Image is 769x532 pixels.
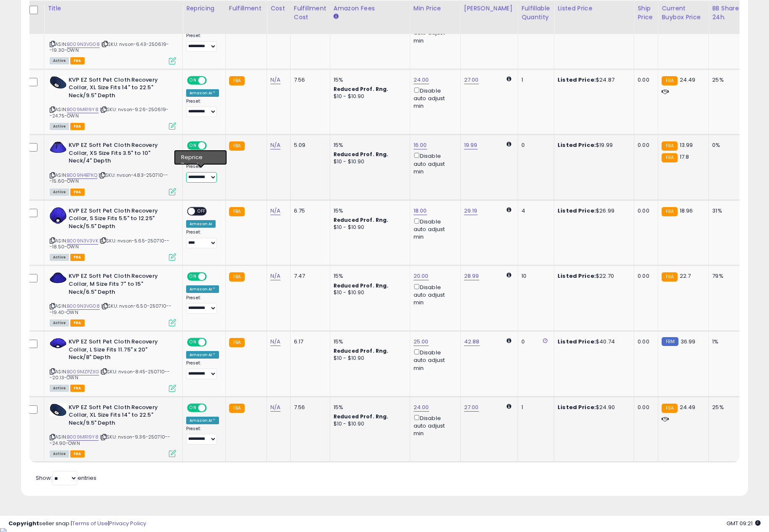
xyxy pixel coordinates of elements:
[558,403,596,411] b: Listed Price:
[558,76,627,84] div: $24.87
[464,76,479,84] a: 27.00
[36,474,96,482] span: Show: entries
[294,272,323,280] div: 7.47
[50,172,168,184] span: | SKU: nvson-4.83-250710---15.60-OWN
[67,303,100,310] a: B009N3VG08
[229,207,245,216] small: FBA
[50,237,169,250] span: | SKU: nvson-5.65-250710---18.50-OWN
[334,85,389,93] b: Reduced Prof. Rng.
[334,151,389,158] b: Reduced Prof. Rng.
[188,404,198,411] span: ON
[69,338,171,364] b: KVP EZ Soft Pet Cloth Recovery Collar, L Size Fits 11.75" x 20" Neck/8" Depth
[186,417,219,424] div: Amazon AI *
[50,141,176,194] div: ASIN:
[270,338,280,346] a: N/A
[206,142,219,149] span: OFF
[558,207,627,215] div: $26.99
[464,207,478,215] a: 29.19
[638,4,654,22] div: Ship Price
[50,338,176,391] div: ASIN:
[558,272,627,280] div: $22.70
[50,207,176,260] div: ASIN:
[662,76,677,85] small: FBA
[186,295,219,314] div: Preset:
[186,360,219,379] div: Preset:
[50,338,67,348] img: 312I2MCE11L._SL40_.jpg
[414,86,454,110] div: Disable auto adjust min
[662,153,677,162] small: FBA
[50,123,69,130] span: All listings currently available for purchase on Amazon
[206,339,219,346] span: OFF
[712,338,740,346] div: 1%
[50,189,69,196] span: All listings currently available for purchase on Amazon
[67,106,99,113] a: B009MR19Y8
[50,434,170,446] span: | SKU: nvson-9.36-250710---24.90-OWN
[270,4,287,13] div: Cost
[50,41,169,53] span: | SKU: nvson-6.43-250619--19.30-OWN
[464,338,480,346] a: 42.88
[638,207,652,215] div: 0.00
[50,368,170,381] span: | SKU: nvson-8.45-250710---20.13-OWN
[206,404,219,411] span: OFF
[50,254,69,261] span: All listings currently available for purchase on Amazon
[334,420,403,428] div: $10 - $10.90
[558,338,627,346] div: $40.74
[507,404,511,409] i: Calculated using Dynamic Max Price.
[662,141,677,151] small: FBA
[558,141,596,149] b: Listed Price:
[464,141,478,149] a: 19.99
[8,519,39,527] strong: Copyright
[712,4,743,22] div: BB Share 24h.
[270,141,280,149] a: N/A
[726,519,761,527] span: 2025-08-13 09:21 GMT
[681,338,696,346] span: 36.99
[186,154,219,162] div: Amazon AI *
[67,368,99,375] a: B009MZPZXG
[662,4,705,22] div: Current Buybox Price
[680,141,693,149] span: 13.99
[50,141,67,153] img: 51zc41jQarL._SL40_.jpg
[294,141,323,149] div: 5.09
[680,153,689,161] span: 17.8
[229,141,245,151] small: FBA
[50,404,176,457] div: ASIN:
[558,207,596,215] b: Listed Price:
[70,57,85,64] span: FBA
[186,229,219,248] div: Preset:
[334,76,403,84] div: 15%
[334,13,339,21] small: Amazon Fees.
[69,76,171,102] b: KVP EZ Soft Pet Cloth Recovery Collar, XL Size Fits 14" to 22.5" Neck/9.5" Depth
[229,272,245,282] small: FBA
[294,404,323,411] div: 7.56
[188,273,198,280] span: ON
[50,57,69,64] span: All listings currently available for purchase on Amazon
[638,404,652,411] div: 0.00
[67,434,99,441] a: B009MR19Y8
[50,450,69,458] span: All listings currently available for purchase on Amazon
[67,172,97,179] a: B009N4B7KQ
[294,76,323,84] div: 7.56
[50,319,69,327] span: All listings currently available for purchase on Amazon
[206,77,219,84] span: OFF
[507,76,511,82] i: Calculated using Dynamic Max Price.
[270,76,280,84] a: N/A
[414,151,454,176] div: Disable auto adjust min
[270,403,280,412] a: N/A
[50,11,176,64] div: ASIN:
[186,164,219,183] div: Preset:
[70,123,85,130] span: FBA
[72,519,108,527] a: Terms of Use
[50,76,67,89] img: 31Vul5CMm8L._SL40_.jpg
[294,207,323,215] div: 6.75
[558,141,627,149] div: $19.99
[334,93,403,100] div: $10 - $10.90
[414,141,427,149] a: 16.00
[521,338,547,346] div: 0
[414,413,454,438] div: Disable auto adjust min
[334,413,389,420] b: Reduced Prof. Rng.
[334,289,403,296] div: $10 - $10.90
[414,282,454,307] div: Disable auto adjust min
[680,207,693,215] span: 18.96
[69,272,171,298] b: KVP EZ Soft Pet Cloth Recovery Collar, M Size Fits 7" to 15" Neck/6.5" Depth
[186,285,219,293] div: Amazon AI *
